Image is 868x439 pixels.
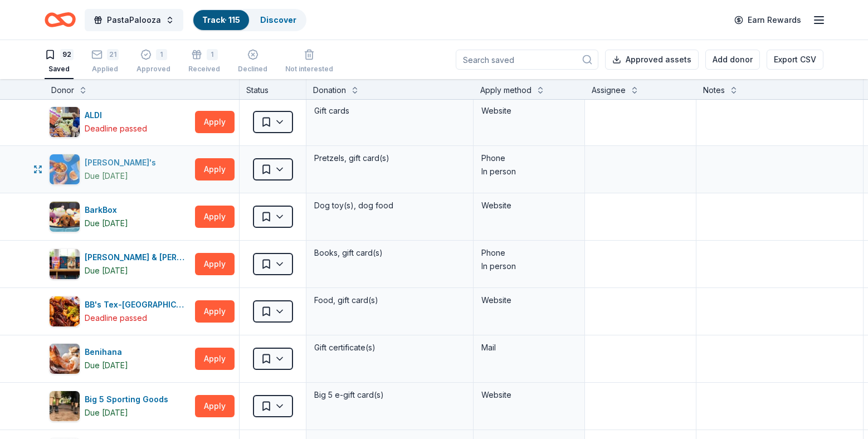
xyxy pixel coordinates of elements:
[456,50,598,70] input: Search saved
[313,103,466,119] div: Gift cards
[313,292,466,308] div: Food, gift card(s)
[51,84,74,97] div: Donor
[605,50,699,70] button: Approved assets
[240,79,306,99] div: Status
[50,107,80,137] img: Image for ALDI
[50,249,80,279] img: Image for Barnes & Noble
[91,65,119,74] div: Applied
[85,345,128,359] div: Benihana
[85,251,191,264] div: [PERSON_NAME] & [PERSON_NAME]
[260,15,296,25] a: Discover
[85,156,160,169] div: [PERSON_NAME]'s
[188,45,220,79] button: 1Received
[85,122,147,135] div: Deadline passed
[313,387,466,403] div: Big 5 e-gift card(s)
[481,165,577,178] div: In person
[313,245,466,261] div: Books, gift card(s)
[481,260,577,273] div: In person
[188,65,220,74] div: Received
[49,343,191,374] button: Image for BenihanaBenihanaDue [DATE]
[481,199,577,212] div: Website
[49,248,191,280] button: Image for Barnes & Noble[PERSON_NAME] & [PERSON_NAME]Due [DATE]
[192,9,306,31] button: Track· 115Discover
[49,154,191,185] button: Image for Auntie Anne's [PERSON_NAME]'sDue [DATE]
[592,84,626,97] div: Assignee
[195,206,235,228] button: Apply
[85,203,128,217] div: BarkBox
[45,65,74,74] div: Saved
[480,84,531,97] div: Apply method
[50,344,80,374] img: Image for Benihana
[313,150,466,166] div: Pretzels, gift card(s)
[238,65,267,74] div: Declined
[156,49,167,60] div: 1
[195,395,235,417] button: Apply
[728,10,808,30] a: Earn Rewards
[85,406,128,420] div: Due [DATE]
[285,65,333,74] div: Not interested
[85,311,147,325] div: Deadline passed
[50,202,80,232] img: Image for BarkBox
[481,388,577,402] div: Website
[313,84,346,97] div: Donation
[85,393,173,406] div: Big 5 Sporting Goods
[481,341,577,354] div: Mail
[85,264,128,277] div: Due [DATE]
[202,15,240,25] a: Track· 115
[767,50,823,70] button: Export CSV
[313,340,466,355] div: Gift certificate(s)
[481,152,577,165] div: Phone
[195,253,235,275] button: Apply
[49,201,191,232] button: Image for BarkBoxBarkBoxDue [DATE]
[50,154,80,184] img: Image for Auntie Anne's
[107,49,119,60] div: 21
[195,348,235,370] button: Apply
[45,45,74,79] button: 92Saved
[49,296,191,327] button: Image for BB's Tex-OrleansBB's Tex-[GEOGRAPHIC_DATA]Deadline passed
[49,391,191,422] button: Image for Big 5 Sporting GoodsBig 5 Sporting GoodsDue [DATE]
[85,109,147,122] div: ALDI
[313,198,466,213] div: Dog toy(s), dog food
[703,84,725,97] div: Notes
[136,65,170,74] div: Approved
[238,45,267,79] button: Declined
[195,158,235,181] button: Apply
[107,13,161,27] span: PastaPalooza
[91,45,119,79] button: 21Applied
[45,7,76,33] a: Home
[136,45,170,79] button: 1Approved
[481,294,577,307] div: Website
[85,359,128,372] div: Due [DATE]
[195,111,235,133] button: Apply
[207,49,218,60] div: 1
[50,296,80,326] img: Image for BB's Tex-Orleans
[285,45,333,79] button: Not interested
[481,104,577,118] div: Website
[49,106,191,138] button: Image for ALDI ALDIDeadline passed
[85,169,128,183] div: Due [DATE]
[60,49,74,60] div: 92
[85,217,128,230] div: Due [DATE]
[705,50,760,70] button: Add donor
[85,9,183,31] button: PastaPalooza
[481,246,577,260] div: Phone
[195,300,235,323] button: Apply
[50,391,80,421] img: Image for Big 5 Sporting Goods
[85,298,191,311] div: BB's Tex-[GEOGRAPHIC_DATA]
